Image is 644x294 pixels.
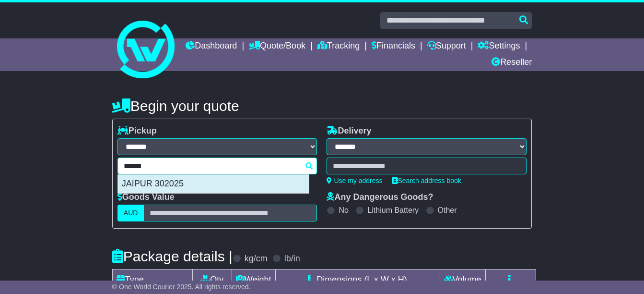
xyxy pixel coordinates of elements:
[317,38,360,55] a: Tracking
[478,38,520,55] a: Settings
[339,206,348,215] label: No
[275,269,440,291] td: Dimensions (L x W x H)
[186,38,237,55] a: Dashboard
[392,177,461,184] a: Search address book
[440,269,485,291] td: Volume
[117,126,157,136] label: Pickup
[327,126,371,136] label: Delivery
[112,248,233,264] h4: Package details |
[367,206,419,215] label: Lithium Battery
[117,205,144,221] label: AUD
[112,98,532,114] h4: Begin your quote
[117,158,317,174] typeahead: Please provide city
[284,254,300,264] label: lb/in
[245,254,268,264] label: kg/cm
[438,206,457,215] label: Other
[327,192,433,203] label: Any Dangerous Goods?
[112,269,192,291] td: Type
[118,175,309,193] div: JAIPUR 302025
[232,269,275,291] td: Weight
[249,38,305,55] a: Quote/Book
[327,177,382,184] a: Use my address
[192,269,232,291] td: Qty
[117,192,175,203] label: Goods Value
[427,38,466,55] a: Support
[492,55,532,71] a: Reseller
[112,283,251,291] span: © One World Courier 2025. All rights reserved.
[372,38,415,55] a: Financials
